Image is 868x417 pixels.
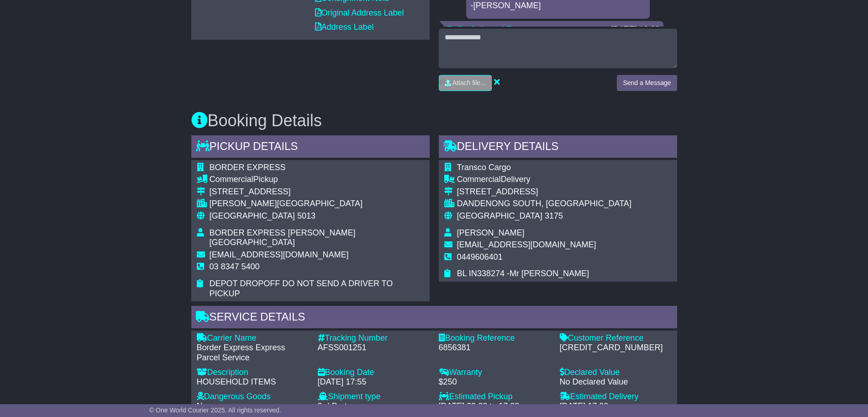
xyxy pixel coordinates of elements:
span: BORDER EXPRESS [PERSON_NAME][GEOGRAPHIC_DATA] [210,228,356,247]
span: 3rd Party [318,401,351,411]
span: 5013 [297,211,316,220]
span: [EMAIL_ADDRESS][DOMAIN_NAME] [210,250,349,259]
span: BORDER EXPRESS [210,163,286,172]
span: Transco Cargo [457,163,511,172]
div: No Declared Value [560,377,672,387]
div: 6856381 [439,343,551,353]
div: Delivery [457,175,631,185]
span: [PERSON_NAME] [457,228,525,237]
p: -[PERSON_NAME] [471,1,645,11]
div: Booking Date [318,368,430,378]
div: [STREET_ADDRESS] [457,187,631,197]
span: [GEOGRAPHIC_DATA] [210,211,295,220]
span: No [197,401,207,411]
div: Customer Reference [560,333,672,343]
div: Declared Value [560,368,672,378]
span: [GEOGRAPHIC_DATA] [457,211,542,220]
div: Description [197,368,309,378]
h3: Booking Details [191,112,677,130]
span: 0449606401 [457,252,503,262]
div: HOUSEHOLD ITEMS [197,377,309,387]
span: DEPOT DROPOFF DO NOT SEND A DRIVER TO PICKUP [210,279,393,298]
a: To Be Collected Team [447,25,527,34]
div: [DATE] 17:00 [560,401,672,412]
span: 3175 [545,211,563,220]
div: Estimated Delivery [560,392,672,402]
span: Commercial [457,175,501,184]
div: Booking Reference [439,333,551,343]
div: Shipment type [318,392,430,402]
span: BL IN338274 -Mr [PERSON_NAME] [457,269,589,278]
span: © One World Courier 2025. All rights reserved. [149,406,281,414]
div: Carrier Name [197,333,309,343]
a: Original Address Label [315,8,404,17]
span: [EMAIL_ADDRESS][DOMAIN_NAME] [457,240,596,249]
button: Send a Message [617,75,677,91]
div: Dangerous Goods [197,392,309,402]
div: Estimated Pickup [439,392,551,402]
div: Service Details [191,306,677,331]
div: Pickup Details [191,135,430,160]
div: [PERSON_NAME][GEOGRAPHIC_DATA] [210,199,424,209]
div: [CREDIT_CARD_NUMBER] [560,343,672,353]
div: $250 [439,377,551,387]
div: [STREET_ADDRESS] [210,187,424,197]
div: Warranty [439,368,551,378]
div: Delivery Details [439,135,677,160]
div: DANDENONG SOUTH, [GEOGRAPHIC_DATA] [457,199,631,209]
div: [DATE] 17:55 [318,377,430,387]
div: Pickup [210,175,424,185]
div: AFSS001251 [318,343,430,353]
div: [DATE] 09:00 to 17:00 [439,401,551,412]
div: Tracking Number [318,333,430,343]
span: Commercial [210,175,253,184]
a: Address Label [315,22,374,32]
span: 03 8347 5400 [210,262,260,271]
div: [DATE] 16:23 [611,25,660,35]
div: Border Express Express Parcel Service [197,343,309,363]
